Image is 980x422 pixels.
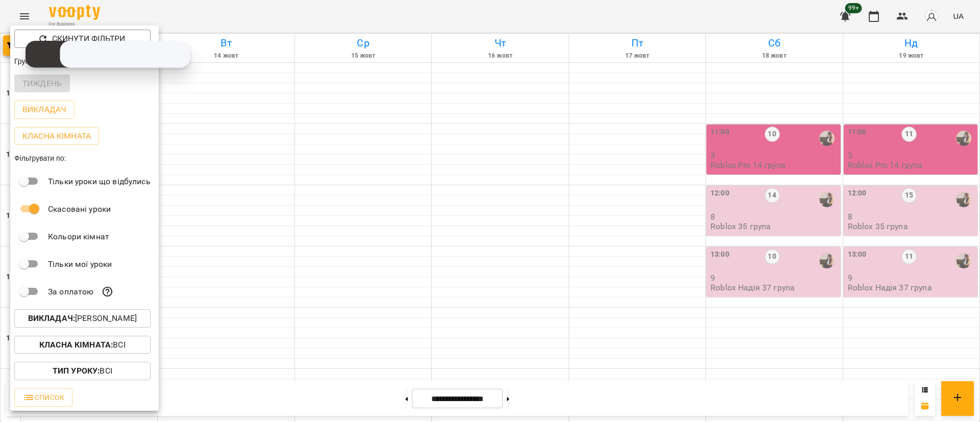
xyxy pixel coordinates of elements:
span: Список [22,391,64,404]
p: За оплатою [48,286,93,298]
p: Тільки мої уроки [48,258,112,270]
button: Викладач [14,101,75,119]
p: Всі [53,365,112,377]
p: Всі [39,339,126,351]
button: Список [14,388,72,407]
p: Скинути фільтри [52,33,125,45]
button: Класна кімната:Всі [14,336,151,354]
button: Класна кімната [14,127,99,145]
p: Тільки уроки що відбулись [48,176,151,188]
b: Класна кімната : [39,340,113,350]
button: Тип Уроку:Всі [14,362,151,380]
button: Викладач:[PERSON_NAME] [14,309,151,328]
b: Тип Уроку : [53,366,100,376]
p: Кольори кімнат [48,231,109,243]
p: [PERSON_NAME] [28,312,137,325]
b: Викладач : [28,313,75,323]
p: Викладач [22,104,66,116]
div: Фільтрувати по: [10,149,159,167]
button: Скинути фільтри [14,30,151,48]
p: Скасовані уроки [48,203,111,215]
p: Класна кімната [22,130,91,142]
div: Групувати по: [10,52,159,70]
